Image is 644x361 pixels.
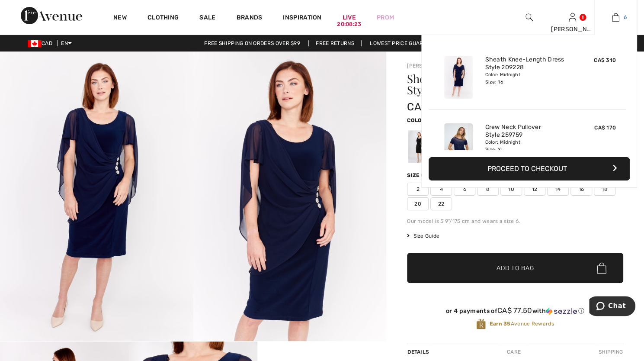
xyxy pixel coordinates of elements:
a: Lowest Price Guarantee [363,40,447,46]
img: My Bag [612,12,619,23]
span: 6 [454,183,475,196]
iframe: Opens a widget where you can chat to one of our agents [589,296,635,318]
span: CA$ 310 [407,101,448,113]
div: Color: Midnight Size: XL [485,139,570,153]
img: search the website [525,12,533,23]
span: Add to Bag [497,264,534,273]
h1: Sheath Knee-length Dress Style 209228 [407,73,587,96]
span: 10 [500,183,522,196]
a: Sale [199,14,215,23]
a: Brands [237,14,263,23]
span: CA$ 77.50 [497,306,532,315]
span: Color: [407,117,427,123]
img: Sezzle [546,307,577,315]
a: Live20:08:23 [343,13,356,22]
span: 8 [477,183,499,196]
span: 14 [547,183,569,196]
a: Free shipping on orders over $99 [197,40,307,46]
a: Crew Neck Pullover Style 259759 [485,123,570,139]
div: or 4 payments ofCA$ 77.50withSezzle Click to learn more about Sezzle [407,306,623,318]
div: 20:08:23 [337,20,361,29]
strong: Earn 35 [489,321,510,327]
a: Free Returns [308,40,362,46]
img: Bag.svg [597,262,606,274]
span: 6 [624,13,627,21]
span: 16 [570,183,592,196]
img: Canadian Dollar [28,40,42,47]
a: Clothing [147,14,179,23]
span: EN [61,40,72,46]
span: 4 [430,183,452,196]
a: 6 [594,12,637,23]
img: Sheath Knee-Length Dress Style 209228. 2 [193,52,387,341]
a: [PERSON_NAME] [407,63,450,69]
span: Avenue Rewards [489,320,554,328]
a: Sign In [569,13,576,21]
div: or 4 payments of with [407,306,623,315]
button: Proceed to Checkout [429,157,630,180]
a: Prom [377,13,394,22]
img: My Info [569,12,576,23]
img: 1ère Avenue [21,7,82,24]
button: Add to Bag [407,253,623,283]
span: Inspiration [283,14,321,23]
a: New [113,14,127,23]
div: Details [407,344,431,360]
span: CAD [28,40,56,46]
img: Avenue Rewards [476,318,486,330]
div: Black [408,130,431,163]
span: 20 [407,197,429,210]
span: Size Guide [407,232,439,240]
a: Sheath Knee-Length Dress Style 209228 [485,56,570,71]
div: Size ([GEOGRAPHIC_DATA]/[GEOGRAPHIC_DATA]): [407,171,551,179]
div: [PERSON_NAME] [551,25,593,34]
img: Crew Neck Pullover Style 259759 [444,123,473,166]
span: 18 [594,183,615,196]
span: CA$ 170 [594,125,616,131]
div: Color: Midnight Size: 16 [485,71,570,85]
span: CA$ 310 [594,57,616,63]
span: 12 [524,183,545,196]
div: Our model is 5'9"/175 cm and wears a size 6. [407,217,623,225]
span: 2 [407,183,429,196]
span: 22 [430,197,452,210]
div: Shipping [596,344,623,360]
div: Care [500,344,528,360]
img: Sheath Knee-Length Dress Style 209228 [444,56,473,99]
